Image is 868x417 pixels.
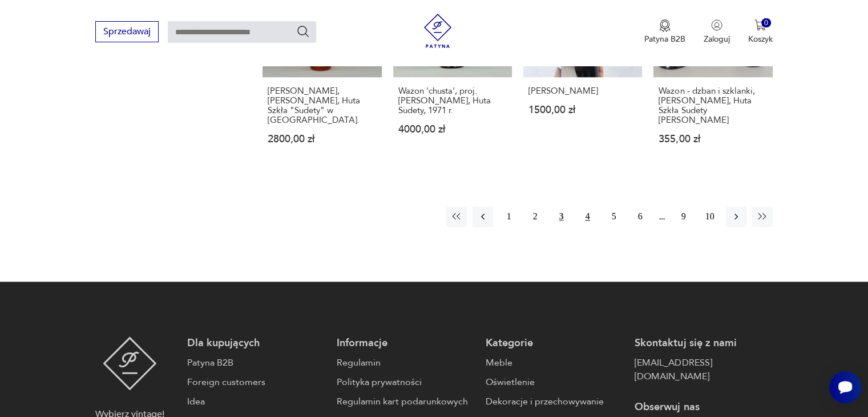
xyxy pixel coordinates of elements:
[551,206,572,227] button: 3
[700,206,720,227] button: 10
[187,395,325,408] a: Idea
[644,19,685,45] button: Patyna B2B
[711,19,722,31] img: Ikonka użytkownika
[659,86,767,125] h3: Wazon - dzban i szklanki, [PERSON_NAME], Huta Szkła Sudety [PERSON_NAME]
[528,86,637,96] h3: [PERSON_NAME]
[748,19,773,45] button: 0Koszyk
[635,336,772,350] p: Skontaktuj się z nami
[95,29,159,37] a: Sprzedawaj
[268,134,376,144] p: 2800,00 zł
[754,19,766,31] img: Ikona koszyka
[187,356,325,370] a: Patyna B2B
[630,206,651,227] button: 6
[635,400,772,414] p: Obserwuj nas
[635,356,772,383] a: [EMAIL_ADDRESS][DOMAIN_NAME]
[103,336,157,390] img: Patyna - sklep z meblami i dekoracjami vintage
[187,375,325,389] a: Foreign customers
[578,206,598,227] button: 4
[421,14,455,48] img: Patyna - sklep z meblami i dekoracjami vintage
[525,206,546,227] button: 2
[673,206,694,227] button: 9
[486,336,623,350] p: Kategorie
[95,21,159,42] button: Sprzedawaj
[337,336,474,350] p: Informacje
[499,206,519,227] button: 1
[829,371,861,403] iframe: Smartsupp widget button
[748,34,773,45] p: Koszyk
[486,375,623,389] a: Oświetlenie
[337,356,474,370] a: Regulamin
[528,105,637,115] p: 1500,00 zł
[486,395,623,408] a: Dekoracje i przechowywanie
[644,34,685,45] p: Patyna B2B
[644,19,685,45] a: Ikona medaluPatyna B2B
[398,125,507,134] p: 4000,00 zł
[704,19,730,45] button: Zaloguj
[296,25,310,38] button: Szukaj
[337,375,474,389] a: Polityka prywatności
[337,395,474,408] a: Regulamin kart podarunkowych
[187,336,325,350] p: Dla kupujących
[604,206,624,227] button: 5
[659,19,671,32] img: Ikona medalu
[761,18,771,28] div: 0
[268,86,376,125] h3: [PERSON_NAME], [PERSON_NAME], Huta Szkła "Sudety" w [GEOGRAPHIC_DATA].
[398,86,507,115] h3: Wazon 'chusta', proj. [PERSON_NAME], Huta Sudety, 1971 r.
[659,134,767,144] p: 355,00 zł
[486,356,623,370] a: Meble
[704,34,730,45] p: Zaloguj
